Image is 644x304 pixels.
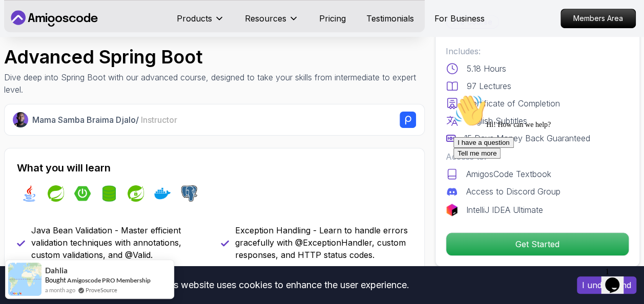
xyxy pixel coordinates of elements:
[4,31,101,38] span: Hi! How can we help?
[434,12,485,25] a: For Business
[467,80,511,92] p: 97 Lectures
[86,287,117,293] a: ProveSource
[4,4,37,37] img: :wave:
[4,47,65,58] button: I have a question
[8,274,562,296] div: This website uses cookies to enhance the user experience.
[449,90,634,258] iframe: chat widget
[13,112,28,127] img: Nelson Djalo
[366,12,414,25] a: Testimonials
[446,232,629,256] button: Get Started
[31,224,209,261] p: Java Bean Validation - Master efficient validation techniques with annotations, custom validation...
[45,276,66,284] span: Bought
[446,45,629,57] p: Includes:
[467,62,506,75] p: 5.18 Hours
[446,150,629,163] p: Access to:
[4,71,425,96] p: Dive deep into Spring Boot with our advanced course, designed to take your skills from intermedia...
[45,266,68,275] span: Dahlia
[601,263,634,294] iframe: chat widget
[177,12,212,25] p: Products
[67,276,151,284] a: Amigoscode PRO Membership
[8,263,41,296] img: provesource social proof notification image
[140,115,177,125] span: Instructor
[561,9,635,28] p: Members Area
[74,185,91,202] img: spring-boot logo
[245,12,286,25] p: Resources
[245,12,299,33] button: Resources
[48,185,64,202] img: spring logo
[21,185,37,202] img: java logo
[32,114,177,126] p: Mama Samba Braima Djalo /
[560,9,636,28] a: Members Area
[319,12,346,25] a: Pricing
[177,12,224,33] button: Products
[45,286,75,294] span: a month ago
[207,185,224,202] img: h2 logo
[4,4,189,69] div: 👋Hi! How can we help?I have a questionTell me more
[128,185,144,202] img: spring-security logo
[577,276,636,294] button: Accept cookies
[446,233,629,255] p: Get Started
[154,185,171,202] img: docker logo
[446,204,458,216] img: jetbrains logo
[101,185,117,202] img: spring-data-jpa logo
[181,185,197,202] img: postgres logo
[4,58,51,69] button: Tell me more
[4,47,425,67] h1: Advanced Spring Boot
[17,161,412,175] h2: What you will learn
[235,224,412,261] p: Exception Handling - Learn to handle errors gracefully with @ExceptionHandler, custom responses, ...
